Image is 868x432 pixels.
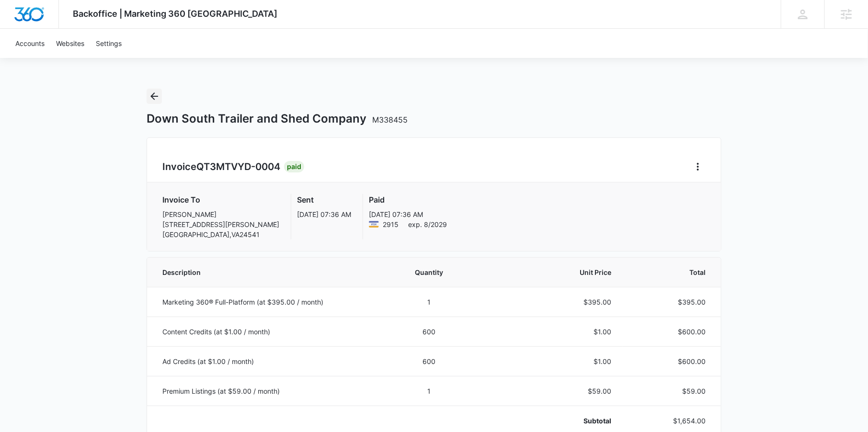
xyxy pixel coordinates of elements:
[10,29,50,58] a: Accounts
[387,376,471,406] td: 1
[162,159,284,174] h2: Invoice
[483,327,612,337] p: $1.00
[162,194,279,205] h3: Invoice To
[387,317,471,346] td: 600
[634,356,706,366] p: $600.00
[634,327,706,337] p: $600.00
[483,386,612,396] p: $59.00
[408,219,447,229] span: exp. 8/2029
[483,356,612,366] p: $1.00
[162,209,279,239] p: [PERSON_NAME] [STREET_ADDRESS][PERSON_NAME] [GEOGRAPHIC_DATA] , VA 24541
[690,159,706,174] button: Home
[162,386,375,396] p: Premium Listings (at $59.00 / month)
[284,161,304,172] div: Paid
[297,209,351,219] p: [DATE] 07:36 AM
[372,115,408,125] span: M338455
[147,89,162,104] button: Back
[297,194,351,205] h3: Sent
[147,112,408,126] h1: Down South Trailer and Shed Company
[634,267,706,277] span: Total
[634,297,706,307] p: $395.00
[483,416,612,426] p: Subtotal
[162,297,375,307] p: Marketing 360® Full-Platform (at $395.00 / month)
[398,267,460,277] span: Quantity
[634,416,706,426] p: $1,654.00
[50,29,90,58] a: Websites
[383,219,399,229] span: Visa ending with
[73,9,278,19] span: Backoffice | Marketing 360 [GEOGRAPHIC_DATA]
[369,194,447,205] h3: Paid
[369,209,447,219] p: [DATE] 07:36 AM
[162,356,375,366] p: Ad Credits (at $1.00 / month)
[634,386,706,396] p: $59.00
[196,161,280,172] span: QT3MTVYD-0004
[162,327,375,337] p: Content Credits (at $1.00 / month)
[90,29,127,58] a: Settings
[483,267,612,277] span: Unit Price
[387,346,471,376] td: 600
[387,287,471,317] td: 1
[162,267,375,277] span: Description
[483,297,612,307] p: $395.00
